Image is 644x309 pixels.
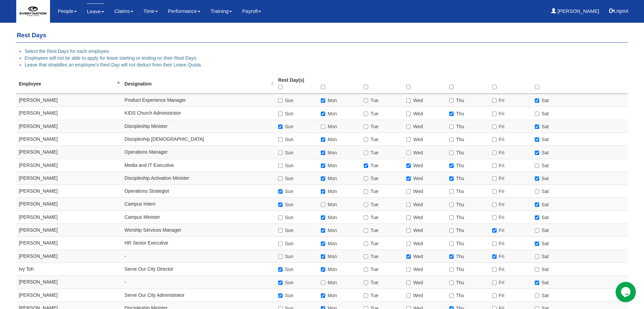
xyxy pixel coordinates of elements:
[492,176,497,181] input: Fri
[122,211,276,224] td: Campus Minister
[449,151,454,155] input: Thu
[328,98,337,103] span: Mon
[406,242,411,246] input: Wed
[122,276,276,289] td: -
[328,137,337,142] span: Mon
[535,254,539,259] input: Sat
[285,176,293,181] span: Sun
[542,111,549,116] span: Sat
[413,111,423,116] span: Wed
[406,228,411,233] input: Wed
[321,293,325,298] input: Mon
[542,267,549,272] span: Sat
[122,198,276,211] td: Campus Intern
[364,124,368,129] input: Tue
[499,163,504,168] span: Fri
[328,176,337,181] span: Mon
[285,163,293,168] span: Sun
[413,124,423,129] span: Wed
[328,293,337,298] span: Mon
[449,137,454,142] input: Thu
[16,224,122,237] td: [PERSON_NAME]
[25,55,633,61] li: Employees will not be able to apply for leave starting or ending on their Rest Days.
[328,150,337,155] span: Mon
[535,151,539,155] input: Sat
[122,107,276,120] td: KIDS Church Administrator
[16,276,122,289] td: [PERSON_NAME]
[499,202,504,207] span: Fri
[371,267,379,272] span: Tue
[371,228,379,233] span: Tue
[278,202,283,207] input: Sun
[328,111,337,116] span: Mon
[285,124,293,129] span: Sun
[364,137,368,142] input: Tue
[406,98,411,103] input: Wed
[16,133,122,146] td: [PERSON_NAME]
[406,137,411,142] input: Wed
[278,215,283,220] input: Sun
[499,137,504,142] span: Fri
[535,267,539,272] input: Sat
[492,163,497,168] input: Fri
[535,281,539,285] input: Sat
[542,202,549,207] span: Sat
[406,163,411,168] input: Wed
[456,163,464,168] span: Thu
[58,3,77,19] a: People
[278,137,283,142] input: Sun
[406,189,411,194] input: Wed
[542,176,549,181] span: Sat
[492,215,497,220] input: Fri
[168,3,200,19] a: Performance
[492,151,497,155] input: Fri
[449,124,454,129] input: Thu
[371,98,379,103] span: Tue
[492,228,497,233] input: Fri
[499,293,504,298] span: Fri
[449,293,454,298] input: Thu
[499,280,504,285] span: Fri
[321,163,325,168] input: Mon
[16,29,628,43] h4: Rest Days
[364,267,368,272] input: Tue
[542,98,549,103] span: Sat
[406,281,411,285] input: Wed
[285,111,293,116] span: Sun
[16,120,122,133] td: [PERSON_NAME]
[406,151,411,155] input: Wed
[285,293,293,298] span: Sun
[542,163,549,168] span: Sat
[371,176,379,181] span: Tue
[456,267,464,272] span: Thu
[328,254,337,259] span: Mon
[456,137,464,142] span: Thu
[16,211,122,224] td: [PERSON_NAME]
[449,254,454,259] input: Thu
[413,228,423,233] span: Wed
[492,98,497,103] input: Fri
[371,215,379,220] span: Tue
[16,289,122,302] td: [PERSON_NAME]
[328,228,337,233] span: Mon
[413,293,423,298] span: Wed
[285,254,293,259] span: Sun
[371,111,379,116] span: Tue
[328,163,337,168] span: Mon
[542,189,549,194] span: Sat
[449,98,454,103] input: Thu
[364,228,368,233] input: Tue
[499,215,504,220] span: Fri
[16,250,122,263] td: [PERSON_NAME]
[321,189,325,194] input: Mon
[456,111,464,116] span: Thu
[499,98,504,103] span: Fri
[535,242,539,246] input: Sat
[456,241,464,246] span: Thu
[406,215,411,220] input: Wed
[364,281,368,285] input: Tue
[285,150,293,155] span: Sun
[406,112,411,116] input: Wed
[456,98,464,103] span: Thu
[364,176,368,181] input: Tue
